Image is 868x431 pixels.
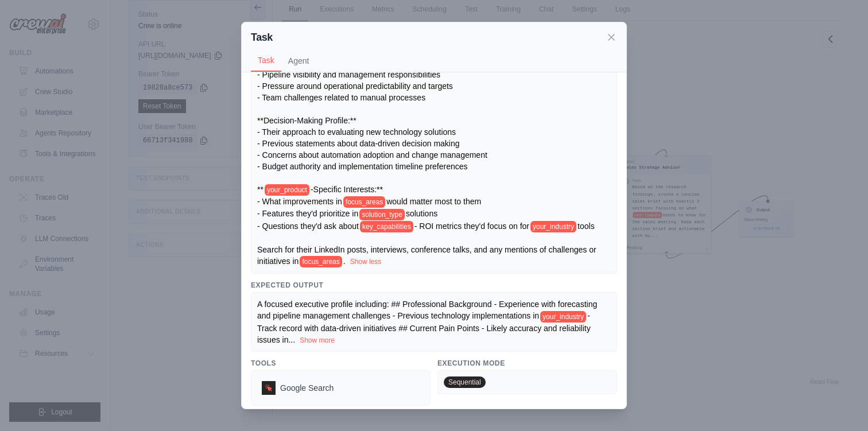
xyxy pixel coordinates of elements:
[265,184,309,196] span: your_product
[257,311,591,344] span: - Track record with data-driven initiatives ## Current Pain Points - Likely accuracy and reliabil...
[359,209,405,220] span: solution_type
[300,336,335,345] button: Show more
[343,257,346,266] span: .
[251,281,617,290] h3: Expected Output
[257,300,597,320] span: A focused executive profile including: ## Professional Background - Experience with forecasting a...
[811,376,868,431] iframe: Chat Widget
[257,209,437,230] span: solutions - Questions they'd ask about
[300,256,342,267] span: focus_areas
[280,382,334,394] span: Google Search
[437,359,617,368] h3: Execution Mode
[257,298,611,345] div: ...
[350,257,382,266] button: Show less
[540,311,586,323] span: your_industry
[414,222,529,231] span: - ROI metrics they'd focus on for
[281,50,316,72] button: Agent
[360,221,413,232] span: key_capabilities
[257,185,383,206] span: -Specific Interests:** - What improvements in
[343,196,385,208] span: focus_areas
[251,359,431,368] h3: Tools
[444,376,486,388] span: Sequential
[530,221,576,232] span: your_industry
